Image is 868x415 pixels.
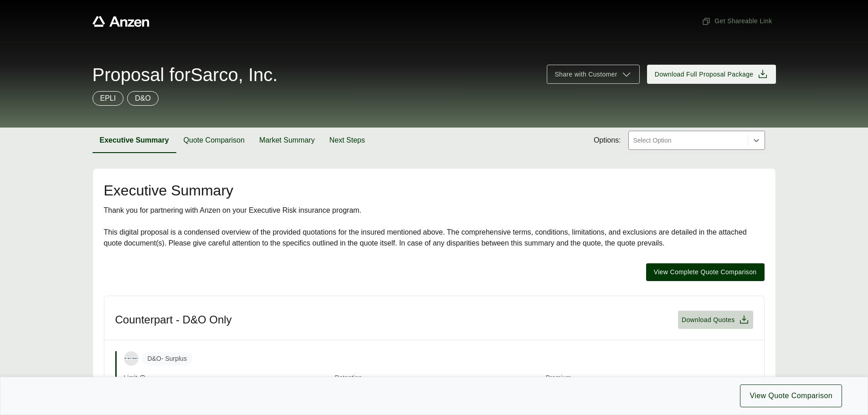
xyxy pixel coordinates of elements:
button: Next Steps [322,128,372,153]
span: Options: [594,135,621,146]
p: D&O [135,93,151,104]
button: Executive Summary [92,128,176,153]
button: View Complete Quote Comparison [646,263,765,281]
h2: Executive Summary [104,183,765,198]
h3: Counterpart - D&O Only [115,313,232,327]
span: Share with Customer [555,70,617,79]
span: Limit [124,373,138,383]
button: Get Shareable Link [698,13,776,30]
a: Anzen website [92,16,149,27]
p: EPLI [100,93,116,104]
span: Retention [335,373,542,384]
button: Market Summary [252,128,322,153]
div: Thank you for partnering with Anzen on your Executive Risk insurance program. This digital propos... [104,205,765,249]
span: View Quote Comparison [750,390,832,401]
span: Premium [546,373,753,384]
button: Quote Comparison [176,128,252,153]
span: Download Full Proposal Package [655,70,754,79]
img: Counterpart [124,357,138,360]
span: D&O - Surplus [142,352,192,365]
button: Share with Customer [547,65,639,84]
span: Get Shareable Link [702,16,772,26]
span: Download Quotes [682,315,735,325]
span: View Complete Quote Comparison [654,267,757,277]
button: Download Quotes [678,311,753,329]
button: Download Full Proposal Package [647,65,776,84]
button: View Quote Comparison [740,384,842,407]
span: Proposal for Sarco, Inc. [92,66,278,84]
